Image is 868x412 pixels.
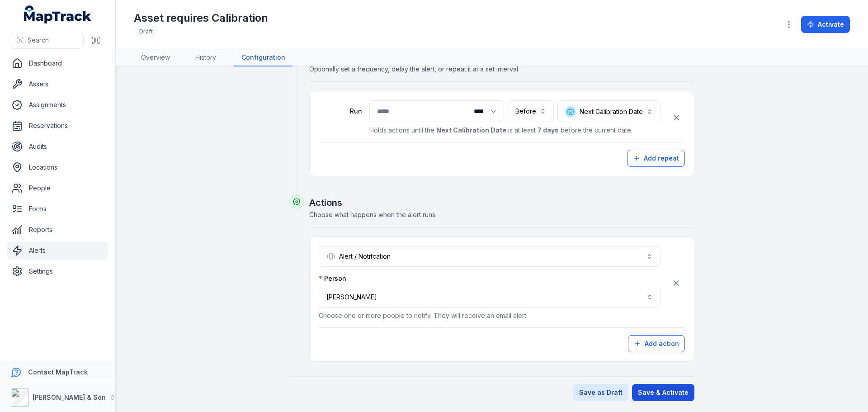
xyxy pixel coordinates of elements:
button: Activate [801,16,850,33]
a: Locations [7,158,108,176]
strong: Contact MapTrack [28,368,88,376]
div: Draft [134,25,158,38]
a: Overview [134,49,177,66]
a: Reservations [7,117,108,135]
strong: [PERSON_NAME] & Son [33,393,106,401]
a: Audits [7,137,108,156]
a: Reports [7,221,108,239]
span: Choose what happens when the alert runs. [309,211,437,218]
a: Assignments [7,96,108,114]
button: [PERSON_NAME] [319,287,660,308]
a: History [188,49,223,66]
label: Person [319,274,346,283]
p: Choose one or more people to notify. They will receive an email alert. [319,311,660,320]
a: Alerts [7,242,108,260]
button: Before [508,100,554,122]
a: MapTrack [24,5,92,24]
label: Run [319,107,362,116]
h2: Actions [309,196,694,209]
strong: 7 days [538,126,559,134]
strong: Next Calibration Date [436,126,506,134]
button: Next Calibration Date [557,100,660,122]
span: Optionally set a frequency, delay the alert, or repeat it at a set interval. [309,65,519,73]
a: Dashboard [7,54,108,72]
p: Holds actions until the is at least before the current date. [369,126,660,135]
a: Settings [7,262,108,280]
h1: Asset requires Calibration [134,11,268,25]
button: Add action [628,335,685,352]
a: Configuration [234,49,292,66]
span: Search [28,36,49,45]
button: Add repeat [627,150,685,167]
button: Search [11,32,84,49]
button: Alert / Notifcation [319,246,660,267]
button: Save as Draft [573,384,628,401]
a: Assets [7,75,108,93]
button: Save & Activate [632,384,694,401]
a: People [7,179,108,197]
a: Forms [7,200,108,218]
